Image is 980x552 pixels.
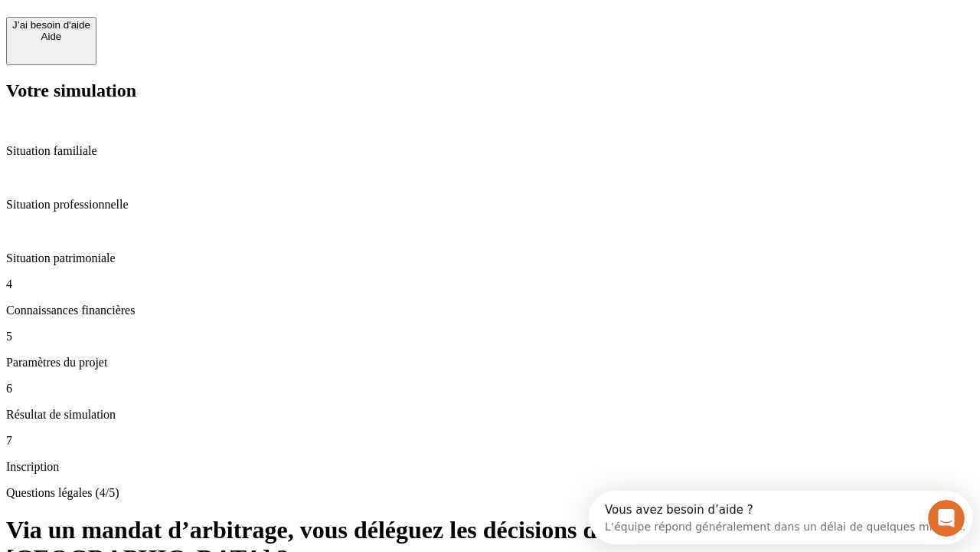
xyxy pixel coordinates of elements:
div: Vous avez besoin d’aide ? [16,13,377,25]
p: 6 [6,382,974,396]
p: 4 [6,278,974,291]
div: L’équipe répond généralement dans un délai de quelques minutes. [16,25,377,41]
button: J’ai besoin d'aideAide [6,17,96,65]
p: Connaissances financières [6,304,974,317]
p: Situation patrimoniale [6,251,974,265]
p: 5 [6,330,974,343]
p: 7 [6,434,974,448]
p: Résultat de simulation [6,408,974,422]
p: Paramètres du projet [6,356,974,370]
p: Situation familiale [6,144,974,158]
iframe: Intercom live chat [928,500,965,537]
iframe: Intercom live chat discovery launcher [589,491,972,544]
p: Situation professionnelle [6,198,974,212]
div: J’ai besoin d'aide [12,19,90,31]
p: Inscription [6,460,974,474]
div: Aide [12,31,90,42]
h2: Votre simulation [6,80,974,101]
div: Ouvrir le Messenger Intercom [6,6,422,48]
p: Questions légales (4/5) [6,486,974,500]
